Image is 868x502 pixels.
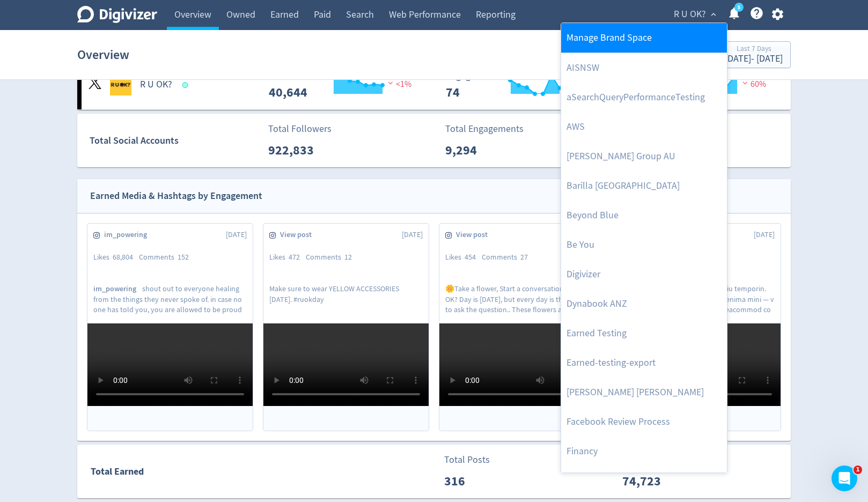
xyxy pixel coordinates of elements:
[561,112,727,142] a: AWS
[561,230,727,260] a: Be You
[561,466,727,496] a: FTG
[561,83,727,112] a: aSearchQueryPerformanceTesting
[854,466,862,474] span: 1
[561,53,727,83] a: AISNSW
[561,378,727,407] a: [PERSON_NAME] [PERSON_NAME]
[561,407,727,437] a: Facebook Review Process
[561,289,727,319] a: Dynabook ANZ
[561,201,727,230] a: Beyond Blue
[561,23,727,53] a: Manage Brand Space
[561,348,727,378] a: Earned-testing-export
[832,466,857,491] iframe: Intercom live chat
[561,142,727,171] a: [PERSON_NAME] Group AU
[561,171,727,201] a: Barilla [GEOGRAPHIC_DATA]
[561,437,727,466] a: Financy
[561,319,727,348] a: Earned Testing
[561,260,727,289] a: Digivizer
